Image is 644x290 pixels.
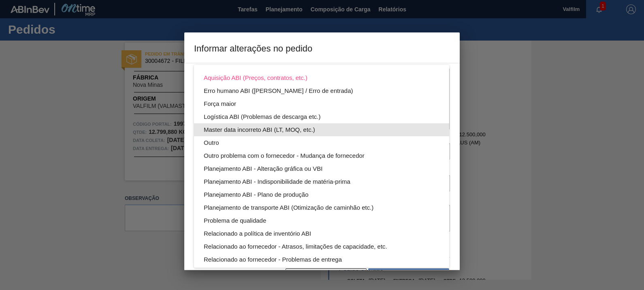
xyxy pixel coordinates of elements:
div: Outro problema com o fornecedor - Mudança de fornecedor [204,149,439,162]
div: Outro [204,136,439,149]
div: Relacionado a política de inventório ABI [204,227,439,240]
div: Relacionado ao fornecedor - Atrasos, limitações de capacidade, etc. [204,240,439,253]
div: Problema de qualidade [204,214,439,227]
div: Força maior [204,97,439,110]
div: Planejamento ABI - Plano de produção [204,188,439,201]
div: Erro humano ABI ([PERSON_NAME] / Erro de entrada) [204,84,439,97]
div: Planejamento de transporte ABI (Otimização de caminhão etc.) [204,201,439,214]
div: Aquisição ABI (Preços, contratos, etc.) [204,71,439,84]
div: Relacionado ao fornecedor - Problemas de entrega [204,253,439,266]
div: Planejamento ABI - Indisponibilidade de matéria-prima [204,175,439,188]
div: Logística ABI (Problemas de descarga etc.) [204,110,439,123]
div: Relacionado ao fornecedor - Sem estoque [204,266,439,279]
div: Planejamento ABI - Alteração gráfica ou VBI [204,162,439,175]
div: Master data incorreto ABI (LT, MOQ, etc.) [204,123,439,136]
